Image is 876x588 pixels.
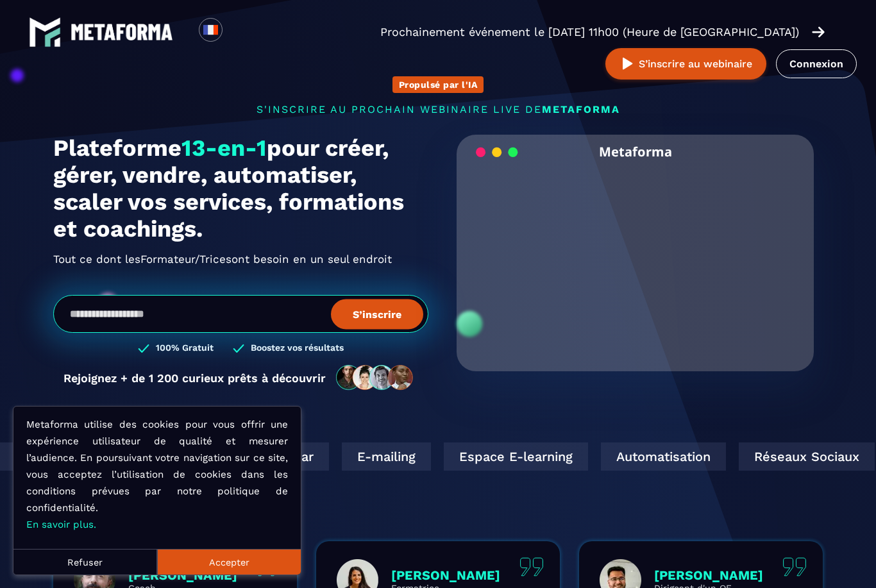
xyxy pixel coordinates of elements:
img: logo [71,24,173,40]
div: E-mailing [336,442,425,471]
p: s'inscrire au prochain webinaire live de [53,103,823,115]
h3: Boostez vos résultats [251,342,344,355]
img: quote [782,557,807,576]
div: Réseaux Sociaux [733,442,869,471]
span: 13-en-1 [181,135,267,162]
span: Formateur/Trices [140,249,232,269]
video: Your browser does not support the video tag. [466,169,804,337]
span: METAFORMA [542,103,620,115]
h2: Metaforma [599,135,672,169]
h3: 100% Gratuit [156,342,214,355]
input: Search for option [233,24,243,40]
div: Automatisation [595,442,720,471]
p: [PERSON_NAME] [391,567,500,583]
img: logo [29,16,61,48]
button: S’inscrire au webinaire [605,48,766,80]
img: play [619,56,636,72]
a: En savoir plus. [26,519,96,530]
button: Accepter [157,549,301,575]
a: Connexion [776,49,857,78]
button: S’inscrire [331,299,423,329]
button: Refuser [13,549,157,575]
p: Prochainement événement le [DATE] 11h00 (Heure de [GEOGRAPHIC_DATA]) [380,23,799,41]
p: Rejoignez + de 1 200 curieux prêts à découvrir [63,371,326,385]
div: Espace E-learning [438,442,582,471]
img: arrow-right [812,25,825,39]
img: quote [519,557,544,576]
div: Webinar [242,442,323,471]
p: [PERSON_NAME] [654,567,763,583]
img: community-people [332,364,418,391]
img: checked [138,342,149,355]
h1: Plateforme pour créer, gérer, vendre, automatiser, scaler vos services, formations et coachings. [53,135,428,242]
div: Search for option [223,18,254,46]
img: loading [476,146,518,158]
img: checked [233,342,244,355]
p: Metaforma utilise des cookies pour vous offrir une expérience utilisateur de qualité et mesurer l... [26,416,288,533]
h2: Tout ce dont les ont besoin en un seul endroit [53,249,428,269]
img: fr [203,22,219,38]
